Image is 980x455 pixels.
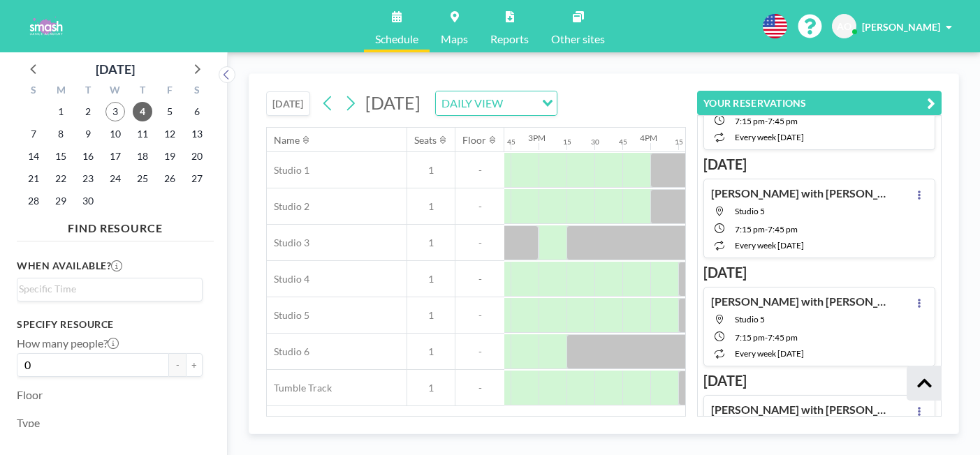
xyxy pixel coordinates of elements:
div: 15 [563,137,571,147]
span: Tuesday, September 2, 2025 [78,102,98,121]
span: 1 [407,309,455,322]
button: + [186,353,203,377]
h3: [DATE] [703,372,935,389]
span: Maps [441,33,468,45]
div: F [156,82,183,100]
span: Monday, September 8, 2025 [51,124,71,144]
span: 1 [407,382,455,394]
span: Saturday, September 27, 2025 [187,169,207,188]
span: Monday, September 29, 2025 [51,191,71,211]
span: Friday, September 26, 2025 [160,169,180,188]
span: Schedule [375,33,418,45]
span: [DATE] [365,92,420,113]
span: 7:15 PM [735,332,765,343]
span: 7:15 PM [735,116,765,126]
span: Tuesday, September 9, 2025 [78,124,98,144]
div: 30 [591,137,599,147]
span: Sunday, September 21, 2025 [24,169,43,188]
span: - [455,382,504,394]
span: Thursday, September 11, 2025 [133,124,152,144]
input: Search for option [19,281,194,297]
span: - [455,200,504,213]
span: Saturday, September 6, 2025 [187,102,207,121]
span: Other sites [551,33,605,45]
img: organization-logo [22,13,69,40]
input: Search for option [507,94,534,112]
span: 1 [407,200,455,213]
span: Thursday, September 18, 2025 [133,147,152,166]
div: T [75,82,102,100]
div: Name [274,134,300,147]
span: Saturday, September 13, 2025 [187,124,207,144]
label: How many people? [17,336,119,350]
div: Search for option [17,278,202,299]
span: Tuesday, September 16, 2025 [78,147,98,166]
div: M [47,82,75,100]
span: Studio 5 [267,309,309,322]
span: Wednesday, September 10, 2025 [105,124,125,144]
span: Friday, September 19, 2025 [160,147,180,166]
span: Studio 6 [267,345,309,358]
div: 45 [507,137,515,147]
span: Thursday, September 25, 2025 [133,169,152,188]
h3: [DATE] [703,264,935,281]
span: Friday, September 5, 2025 [160,102,180,121]
div: 3PM [528,133,546,143]
div: 4PM [640,133,657,143]
h4: [PERSON_NAME] with [PERSON_NAME] [711,403,886,417]
button: [DATE] [266,91,310,116]
div: T [129,82,156,100]
span: every week [DATE] [735,240,804,251]
span: Tuesday, September 30, 2025 [78,191,98,211]
span: 7:45 PM [768,332,798,343]
span: Thursday, September 4, 2025 [133,102,152,121]
div: S [183,82,210,100]
span: Friday, September 12, 2025 [160,124,180,144]
span: Studio 5 [735,314,765,325]
span: - [455,164,504,177]
span: Tumble Track [267,382,332,394]
button: YOUR RESERVATIONS [697,91,942,115]
div: Floor [462,134,486,147]
span: Sunday, September 7, 2025 [24,124,43,144]
span: AO [837,20,851,33]
span: Wednesday, September 17, 2025 [105,147,125,166]
span: 1 [407,345,455,358]
h3: Specify resource [17,318,203,331]
span: - [765,116,768,126]
span: - [765,332,768,343]
span: Saturday, September 20, 2025 [187,147,207,166]
span: every week [DATE] [735,132,804,142]
span: Monday, September 1, 2025 [51,102,71,121]
span: DAILY VIEW [439,94,506,112]
h4: [PERSON_NAME] with [PERSON_NAME] [711,186,886,200]
span: - [455,273,504,285]
h3: [DATE] [703,156,935,173]
span: Monday, September 15, 2025 [51,147,71,166]
span: Studio 3 [267,237,309,249]
h4: FIND RESOURCE [17,216,214,235]
span: Tuesday, September 23, 2025 [78,169,98,188]
div: 15 [675,137,683,147]
span: Studio 1 [267,164,309,177]
span: 1 [407,237,455,249]
label: Type [17,416,40,430]
span: - [455,309,504,322]
span: Sunday, September 14, 2025 [24,147,43,166]
span: 7:15 PM [735,224,765,234]
div: Search for option [436,91,557,115]
span: 1 [407,164,455,177]
span: every week [DATE] [735,348,804,359]
span: - [455,345,504,358]
div: S [20,82,47,100]
div: Seats [414,134,437,147]
span: Sunday, September 28, 2025 [24,191,43,211]
span: [PERSON_NAME] [862,21,940,33]
span: Studio 2 [267,200,309,213]
span: Studio 5 [735,206,765,216]
span: Monday, September 22, 2025 [51,169,71,188]
span: Wednesday, September 3, 2025 [105,102,125,121]
div: W [102,82,129,100]
div: 45 [619,137,627,147]
label: Floor [17,388,43,402]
